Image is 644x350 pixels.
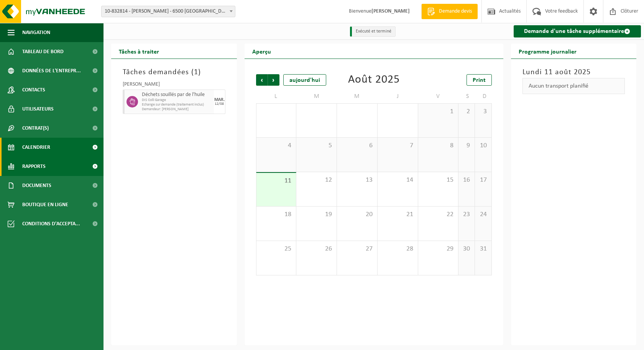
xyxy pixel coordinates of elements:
span: 28 [260,107,292,116]
h2: Aperçu [245,44,279,59]
td: L [256,90,297,103]
span: 1 [422,107,455,116]
span: 28 [381,245,414,253]
span: 18 [260,210,292,219]
a: Print [467,74,492,86]
h3: Lundi 11 août 2025 [522,67,625,78]
span: Calendrier [22,138,50,157]
span: 27 [341,245,373,253]
span: Déchets souillés par de l'huile [142,92,212,98]
div: Août 2025 [348,74,400,86]
td: J [378,90,418,103]
span: Rapports [22,157,46,176]
span: Tableau de bord [22,42,64,61]
span: Précédent [256,74,268,86]
span: Suivant [268,74,279,86]
span: 1 [194,68,198,76]
span: 4 [260,142,292,150]
strong: [PERSON_NAME] [371,8,410,14]
span: 15 [422,176,455,184]
span: Utilisateurs [22,99,54,119]
span: 30 [462,245,471,253]
span: Navigation [22,23,50,42]
span: Documents [22,176,51,195]
span: 12 [300,176,333,184]
span: 3 [479,107,487,116]
span: 30 [341,107,373,116]
span: 13 [341,176,373,184]
td: M [337,90,378,103]
span: Print [473,77,486,83]
td: M [296,90,337,103]
div: 12/08 [215,102,224,106]
span: 11 [260,177,292,185]
span: Contacts [22,80,45,99]
li: Exécuté et terminé [350,26,396,37]
span: Conditions d'accepta... [22,214,80,233]
span: 29 [422,245,455,253]
span: 31 [479,245,487,253]
td: V [418,90,459,103]
span: 31 [381,107,414,116]
h2: Programme journalier [511,44,584,59]
h3: Tâches demandées ( ) [123,67,225,78]
span: 20 [341,210,373,219]
span: 19 [300,210,333,219]
div: aujourd'hui [283,74,326,86]
span: Demande devis [437,8,474,15]
div: [PERSON_NAME] [123,82,225,90]
span: 6 [341,142,373,150]
span: 2 [462,107,471,116]
td: D [475,90,491,103]
span: 24 [479,210,487,219]
a: Demande devis [421,4,478,19]
span: 9 [462,142,471,150]
span: Echange sur demande (traitement inclus) [142,103,212,107]
span: 8 [422,142,455,150]
a: Demande d'une tâche supplémentaire [514,25,641,37]
span: Boutique en ligne [22,195,68,214]
span: 23 [462,210,471,219]
span: 5 [300,142,333,150]
span: 10-832814 - MATHIEU CORNELIS - 6500 BEAUMONT, VIEUX CHEMIN DE CHARLEROI 63 [102,6,235,17]
span: Contrat(s) [22,119,49,138]
span: 10-832814 - MATHIEU CORNELIS - 6500 BEAUMONT, VIEUX CHEMIN DE CHARLEROI 63 [101,6,235,17]
span: 21 [381,210,414,219]
span: DIS Colli Garage [142,98,212,103]
span: 22 [422,210,455,219]
td: S [458,90,475,103]
span: 14 [381,176,414,184]
div: Aucun transport planifié [522,78,625,94]
span: 26 [300,245,333,253]
span: 25 [260,245,292,253]
span: 10 [479,142,487,150]
span: 29 [300,107,333,116]
span: Demandeur: [PERSON_NAME] [142,107,212,112]
span: 16 [462,176,471,184]
h2: Tâches à traiter [111,44,167,59]
span: Données de l'entrepr... [22,61,81,80]
span: 17 [479,176,487,184]
div: MAR. [214,98,225,102]
span: 7 [381,142,414,150]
